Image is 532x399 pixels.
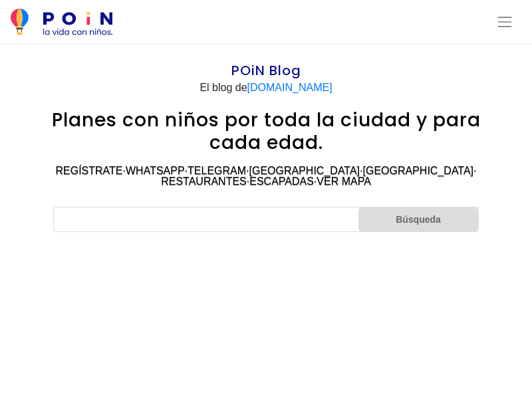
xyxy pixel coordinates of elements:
a: ESCAPADAS [249,176,314,187]
span: Planes con niños por toda la ciudad y para cada edad. [52,107,481,156]
span: · · · · · · · [55,165,476,187]
img: POiN [11,9,112,35]
a: VER MAPA [317,176,371,187]
button: Toggle navigation [488,11,521,33]
a: [DOMAIN_NAME] [247,82,332,93]
a: TELEGRAM [188,165,246,176]
a: REGÍSTRATE [55,165,122,176]
a: [GEOGRAPHIC_DATA] [249,165,360,176]
a: [GEOGRAPHIC_DATA] [363,165,474,176]
p: El blog de [27,82,505,93]
input: Búsqueda [358,207,478,231]
a: WHATSAPP [126,165,185,176]
h1: POiN Blog [27,63,505,85]
a: RESTAURANTES [161,176,247,187]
